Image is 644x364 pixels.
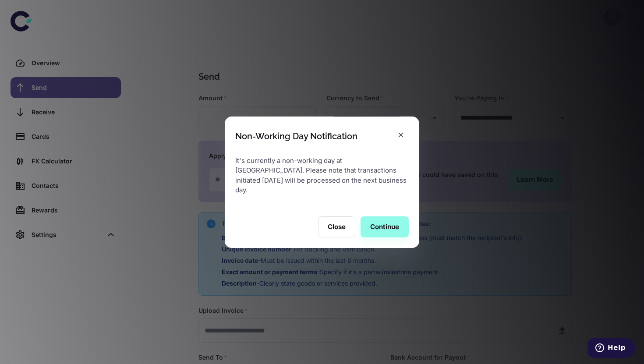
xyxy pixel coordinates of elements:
div: Non-Working Day Notification [235,131,357,141]
p: It's currently a non-working day at [GEOGRAPHIC_DATA]. Please note that transactions initiated [D... [235,156,409,195]
iframe: Opens a widget where you can find more information [587,338,635,360]
button: Close [318,216,355,237]
button: Continue [361,216,409,237]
